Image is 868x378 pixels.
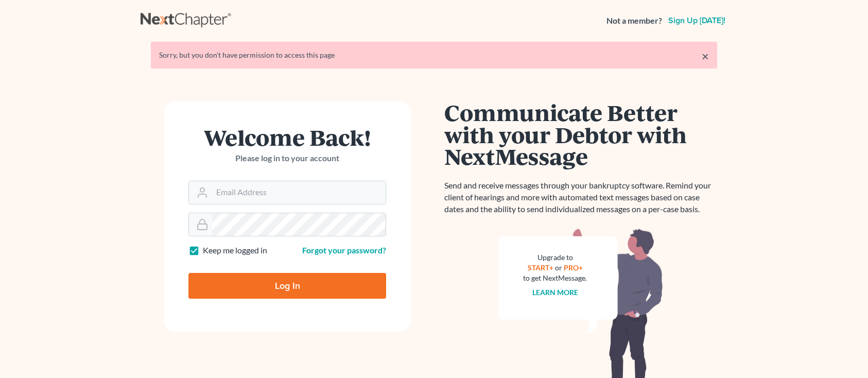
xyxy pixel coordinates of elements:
p: Send and receive messages through your bankruptcy software. Remind your client of hearings and mo... [444,180,717,215]
a: Sign up [DATE]! [666,16,727,25]
p: Please log in to your account [188,152,386,164]
strong: Not a member? [606,15,662,27]
a: Forgot your password? [302,245,386,255]
span: or [555,263,562,272]
div: Upgrade to [523,252,587,263]
div: Sorry, but you don't have permission to access this page [159,50,709,60]
a: × [702,50,709,62]
a: START+ [528,263,553,272]
a: PRO+ [564,263,583,272]
input: Email Address [212,181,386,204]
h1: Welcome Back! [188,126,386,148]
a: Learn more [532,288,578,297]
h1: Communicate Better with your Debtor with NextMessage [444,101,717,167]
div: to get NextMessage. [523,273,587,283]
label: Keep me logged in [203,245,267,256]
input: Log In [188,273,386,299]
